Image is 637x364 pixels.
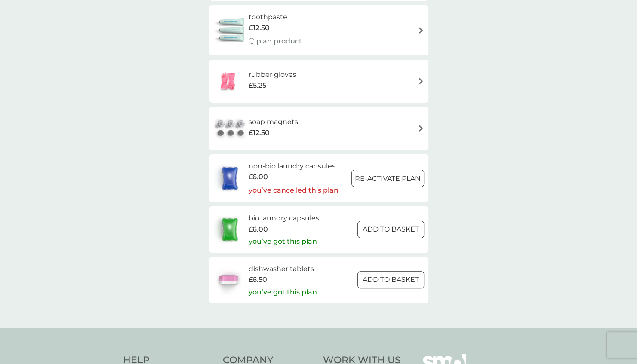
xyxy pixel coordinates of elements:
[248,213,319,224] h6: bio laundry capsules
[355,173,421,184] p: Re-activate Plan
[248,80,266,91] span: £5.25
[213,66,243,96] img: rubber gloves
[213,214,246,245] img: bio laundry capsules
[418,27,424,34] img: arrow right
[248,185,338,196] p: you’ve cancelled this plan
[213,163,246,193] img: non-bio laundry capsules
[248,263,317,275] h6: dishwasher tablets
[249,116,298,128] h6: soap magnets
[256,36,302,47] p: plan product
[249,12,302,23] h6: toothpaste
[213,113,249,144] img: soap magnets
[213,265,243,295] img: dishwasher tablets
[248,274,267,285] span: £6.50
[248,236,317,247] p: you’ve got this plan
[418,125,424,132] img: arrow right
[213,15,249,45] img: toothpaste
[248,161,338,172] h6: non-bio laundry capsules
[249,22,270,34] span: £12.50
[357,271,424,288] button: ADD TO BASKET
[248,287,317,298] p: you’ve got this plan
[357,221,424,238] button: ADD TO BASKET
[351,170,424,187] button: Re-activate Plan
[418,78,424,84] img: arrow right
[248,171,268,183] span: £6.00
[249,127,270,138] span: £12.50
[248,224,268,235] span: £6.00
[363,224,419,235] p: ADD TO BASKET
[248,69,296,80] h6: rubber gloves
[363,274,419,285] p: ADD TO BASKET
